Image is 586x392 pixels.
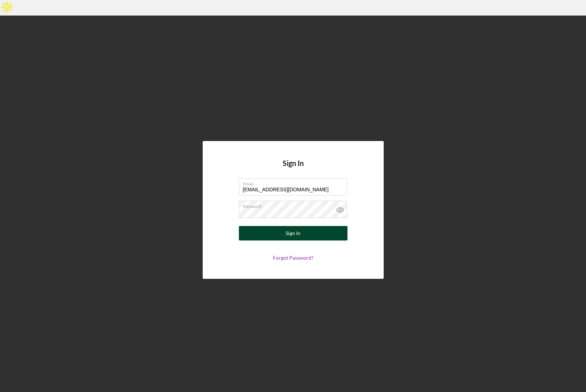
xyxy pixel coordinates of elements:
h4: Sign In [283,159,304,178]
a: Forgot Password? [273,255,313,261]
div: Sign In [286,226,300,240]
label: Password [243,201,347,209]
button: Sign In [239,226,347,240]
label: Email [243,179,347,187]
